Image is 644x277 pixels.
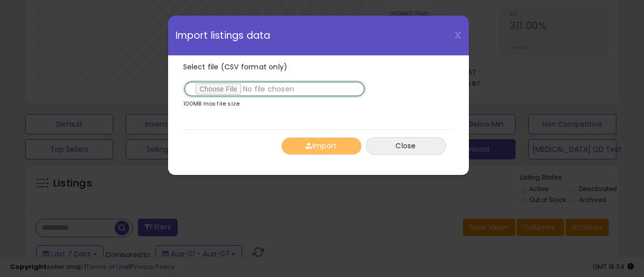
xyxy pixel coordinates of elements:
[183,62,288,72] span: Select file (CSV format only)
[183,101,240,107] p: 100MB max file size
[454,28,461,42] span: X
[281,137,362,155] button: Import
[176,31,271,40] span: Import listings data
[366,137,446,155] button: Close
